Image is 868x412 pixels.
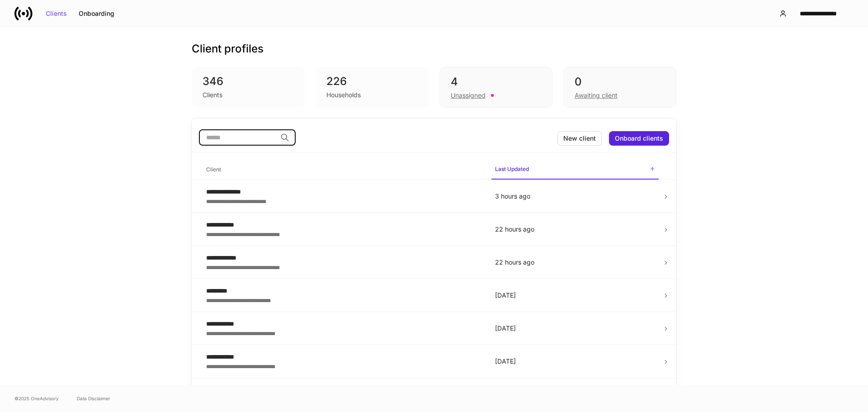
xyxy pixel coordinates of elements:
h6: Last Updated [495,165,529,173]
div: Households [326,90,361,99]
div: Onboarding [79,10,114,17]
div: 346 [203,74,294,89]
p: 3 hours ago [495,192,655,201]
p: [DATE] [495,357,655,366]
div: 4 [451,75,541,89]
div: 0 [575,75,665,89]
div: 0Awaiting client [563,67,676,108]
div: 4Unassigned [439,67,552,108]
span: Last Updated [491,160,659,180]
p: 22 hours ago [495,225,655,234]
button: New client [557,131,602,146]
div: New client [563,135,596,142]
button: Clients [40,6,73,21]
p: 22 hours ago [495,258,655,267]
div: Clients [46,10,67,17]
span: Client [203,161,484,179]
button: Onboard clients [609,131,669,146]
div: Awaiting client [575,91,618,100]
button: Onboarding [73,6,120,21]
h6: Client [206,165,221,174]
div: Clients [203,90,222,99]
div: 226 [326,74,418,89]
a: Data Disclaimer [77,395,110,402]
h3: Client profiles [192,42,264,56]
span: © 2025 OneAdvisory [14,395,59,402]
div: Onboard clients [615,135,663,142]
div: Unassigned [451,91,486,100]
p: [DATE] [495,324,655,333]
p: [DATE] [495,291,655,300]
